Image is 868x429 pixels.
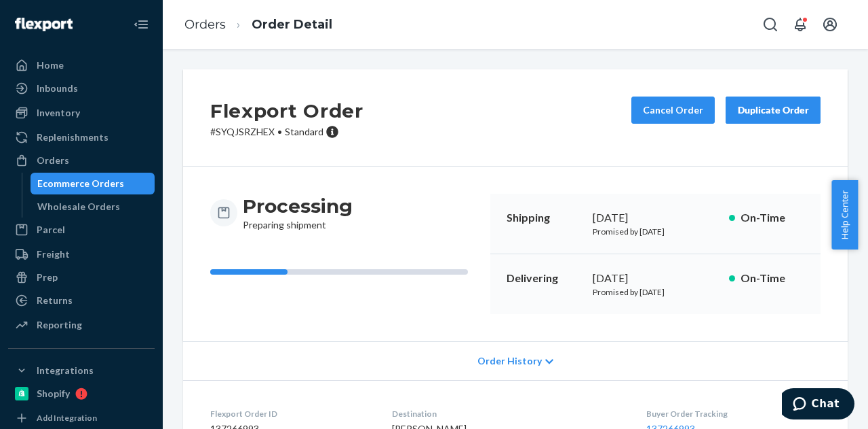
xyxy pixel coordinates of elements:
a: Replenishments [8,126,155,148]
div: [DATE] [593,210,718,226]
a: Inventory [8,102,155,124]
a: Orders [184,17,226,32]
div: Add Integration [37,412,97,424]
p: On-Time [741,271,804,286]
div: Shopify [37,387,70,400]
div: Returns [37,294,73,307]
h3: Processing [243,194,353,218]
div: Orders [37,154,69,167]
img: Flexport logo [15,18,73,31]
button: Help Center [831,180,858,250]
div: Parcel [37,223,65,237]
a: Shopify [8,383,155,405]
dt: Buyer Order Tracking [646,408,821,419]
a: Inbounds [8,78,155,99]
dt: Destination [392,408,625,419]
a: Home [8,54,155,76]
span: Standard [285,126,323,137]
a: Add Integration [8,410,155,426]
a: Freight [8,243,155,265]
iframe: Opens a widget where you can chat to one of our agents [782,388,854,422]
span: Order History [477,354,542,368]
button: Cancel Order [631,97,715,124]
p: Promised by [DATE] [593,226,718,237]
p: On-Time [741,210,804,226]
p: Promised by [DATE] [593,286,718,298]
a: Wholesale Orders [31,196,155,218]
dt: Flexport Order ID [210,408,370,419]
div: Freight [37,247,70,261]
h2: Flexport Order [210,97,363,125]
a: Order Detail [252,17,332,32]
div: Integrations [37,364,94,377]
a: Reporting [8,314,155,336]
p: Shipping [507,210,582,226]
div: Wholesale Orders [37,200,120,213]
p: Delivering [507,271,582,286]
a: Returns [8,290,155,311]
p: # SYQJSRZHEX [210,125,363,139]
div: Prep [37,271,58,284]
button: Open account menu [816,11,844,38]
button: Open Search Box [757,11,784,38]
button: Duplicate Order [726,97,821,124]
div: Inventory [37,106,80,120]
div: [DATE] [593,271,718,286]
button: Close Navigation [127,11,155,38]
div: Reporting [37,318,82,332]
a: Orders [8,150,155,171]
div: Home [37,58,64,72]
a: Prep [8,267,155,288]
div: Replenishments [37,131,108,144]
span: • [277,126,282,137]
ol: breadcrumbs [174,5,343,45]
div: Inbounds [37,82,78,95]
div: Preparing shipment [243,194,353,232]
button: Open notifications [787,11,814,38]
button: Integrations [8,360,155,381]
div: Duplicate Order [737,103,809,117]
div: Ecommerce Orders [37,177,124,190]
a: Parcel [8,219,155,241]
a: Ecommerce Orders [31,173,155,194]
